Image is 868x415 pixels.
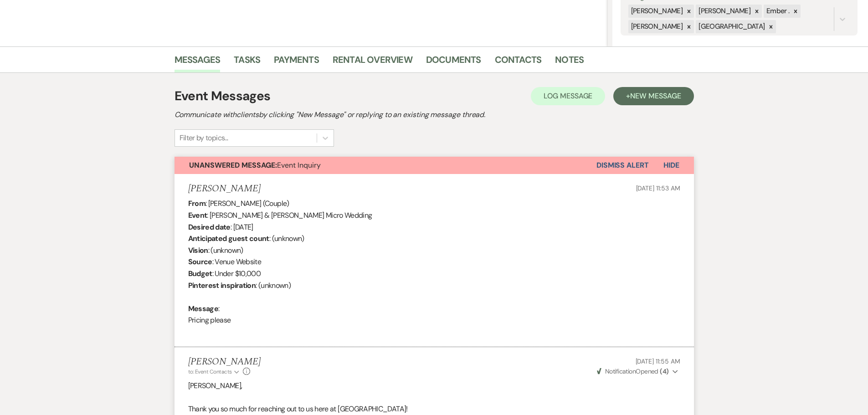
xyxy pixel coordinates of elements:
[188,368,241,376] button: to: Event Contacts
[613,87,693,105] button: +New Message
[175,52,221,72] a: Messages
[333,52,412,72] a: Rental Overview
[188,183,261,195] h5: [PERSON_NAME]
[188,246,208,255] b: Vision
[696,20,766,33] div: [GEOGRAPHIC_DATA]
[630,91,681,101] span: New Message
[188,356,261,368] h5: [PERSON_NAME]
[636,357,680,365] span: [DATE] 11:55 AM
[495,52,542,72] a: Contacts
[764,5,791,18] div: Ember .
[555,52,584,72] a: Notes
[188,368,232,375] span: to: Event Contacts
[649,157,694,174] button: Hide
[426,52,481,72] a: Documents
[188,269,212,278] b: Budget
[175,109,694,120] h2: Communicate with clients by clicking "New Message" or replying to an existing message thread.
[175,157,596,174] button: Unanswered Message:Event Inquiry
[234,52,260,72] a: Tasks
[696,5,752,18] div: [PERSON_NAME]
[175,87,271,106] h1: Event Messages
[628,5,684,18] div: [PERSON_NAME]
[605,367,636,375] span: Notification
[188,199,205,208] b: From
[531,87,605,105] button: Log Message
[636,184,680,192] span: [DATE] 11:53 AM
[596,157,649,174] button: Dismiss Alert
[188,281,256,290] b: Pinterest inspiration
[188,222,231,232] b: Desired date
[188,198,680,338] div: : [PERSON_NAME] (Couple) : [PERSON_NAME] & [PERSON_NAME] Micro Wedding : [DATE] : (unknown) : (un...
[188,234,269,243] b: Anticipated guest count
[180,133,228,143] div: Filter by topics...
[189,160,321,170] span: Event Inquiry
[544,91,592,101] span: Log Message
[597,367,669,375] span: Opened
[274,52,319,72] a: Payments
[188,404,408,414] span: Thank you so much for reaching out to us here at [GEOGRAPHIC_DATA]!
[188,380,680,392] p: [PERSON_NAME],
[660,367,668,375] strong: ( 4 )
[596,367,680,376] button: NotificationOpened (4)
[188,257,212,266] b: Source
[188,304,219,313] b: Message
[189,160,277,170] strong: Unanswered Message:
[188,210,207,220] b: Event
[628,20,684,33] div: [PERSON_NAME]
[663,160,679,170] span: Hide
